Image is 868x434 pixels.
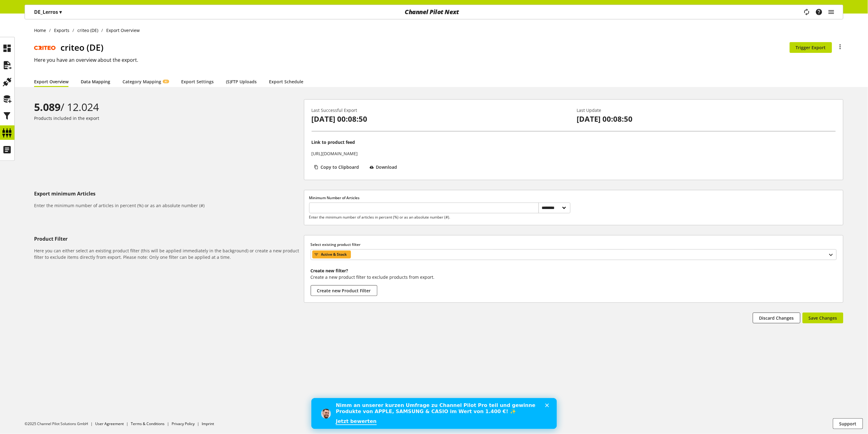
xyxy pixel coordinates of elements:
button: Support [833,418,863,429]
span: Exports [54,27,69,34]
img: logo [34,45,56,50]
span: Create new Product Filter [317,287,371,294]
a: Imprint [202,421,214,426]
p: Create a new product filter to exclude products from export. [311,274,837,280]
a: Category MappingAI [123,78,169,85]
a: Export Overview [34,78,68,85]
button: Copy to Clipboard [312,162,365,172]
li: ©2025 Channel Pilot Solutions GmbH [25,421,95,427]
a: Data Mapping [81,78,110,85]
nav: main navigation [25,5,843,19]
p: Link to product feed [312,139,355,145]
label: Select existing product filter [311,242,837,247]
span: ▾ [59,9,62,15]
h2: Here you have an overview about the export. [34,56,843,64]
a: User Agreement [95,421,124,426]
span: Discard Changes [759,315,794,321]
h5: Export minimum Articles [34,190,302,197]
a: Home [34,27,49,34]
button: Discard Changes [753,313,800,323]
b: Create new filter? [311,268,348,274]
span: Support [839,420,857,427]
a: Export Settings [181,78,214,85]
h5: Product Filter [34,235,302,243]
p: Last Successful Export [312,107,570,113]
span: Download [376,164,397,170]
p: Products included in the export [34,115,302,121]
p: [DATE] 00:08:50 [312,113,570,124]
p: [URL][DOMAIN_NAME] [312,150,358,157]
span: Copy to Clipboard [321,164,359,170]
span: Save Changes [809,315,837,321]
iframe: Intercom live chat banner [311,398,557,429]
div: / 12.024 [34,99,302,115]
span: AI [165,80,167,83]
b: 5.089 [34,100,60,114]
label: Minimum Number of Articles [309,195,570,201]
a: Download [367,162,403,175]
p: Last Update [577,107,836,113]
span: Home [34,27,46,34]
a: Terms & Conditions [131,421,165,426]
h6: Here you can either select an existing product filter (this will be applied immediately in the ba... [34,247,302,260]
a: Privacy Policy [172,421,195,426]
button: Create new Product Filter [311,285,377,296]
span: Active & Stock [321,251,347,258]
a: Export Schedule [269,78,303,85]
p: DE_Lerros [34,8,62,16]
button: Download [367,162,403,172]
a: (S)FTP Uploads [226,78,257,85]
h6: Enter the minimum number of articles in percent (%) or as an absolute number (#) [34,202,302,209]
h1: criteo (DE) [60,41,790,54]
button: Save Changes [803,313,843,323]
p: [DATE] 00:08:50 [577,113,836,124]
p: Enter the minimum number of articles in percent (%) or as an absolute number (#). [309,215,539,220]
a: Exports [51,27,73,34]
span: Trigger Export [796,44,826,51]
button: Trigger Export [790,42,832,53]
